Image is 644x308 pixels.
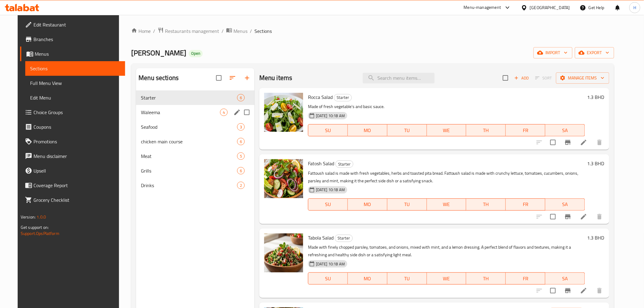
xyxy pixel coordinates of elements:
[30,94,120,101] span: Edit Menu
[264,159,303,198] img: Fatosh Salad
[348,198,387,211] button: MO
[387,272,427,285] button: TU
[237,94,245,101] div: items
[237,167,245,174] div: items
[633,4,636,11] span: H
[538,49,568,57] span: import
[33,109,120,116] span: Choice Groups
[592,283,607,298] button: delete
[311,274,345,283] span: SU
[531,73,556,83] span: Select section first
[237,139,244,145] span: 6
[580,287,587,294] a: Edit menu item
[580,139,587,146] a: Edit menu item
[530,4,570,11] div: [GEOGRAPHIC_DATA]
[20,178,125,193] a: Coverage Report
[508,126,543,135] span: FR
[427,198,467,211] button: WE
[308,272,348,285] button: SU
[212,72,225,84] span: Select all sections
[429,200,464,209] span: WE
[427,272,467,285] button: WE
[429,274,464,283] span: WE
[466,272,506,285] button: TH
[33,36,120,43] span: Branches
[587,233,604,242] h6: 1.3 BHD
[469,126,503,135] span: TH
[21,223,49,231] span: Get support on:
[308,124,348,136] button: SU
[387,124,427,136] button: TU
[464,4,501,11] div: Menu-management
[136,90,254,105] div: Starter6
[33,152,120,160] span: Menu disclaimer
[136,178,254,193] div: Drinks2
[547,136,559,149] span: Select to update
[580,49,609,57] span: export
[506,198,545,211] button: FR
[313,113,347,119] span: [DATE] 10:18 AM
[141,109,220,116] span: Waleema
[20,163,125,178] a: Upsell
[545,198,585,211] button: SA
[141,167,237,174] span: Grills
[548,200,583,209] span: SA
[222,27,224,35] li: /
[138,73,179,82] h2: Menu sections
[237,152,245,160] div: items
[561,283,575,298] button: Branch-specific-item
[237,168,244,174] span: 6
[308,198,348,211] button: SU
[592,135,607,150] button: delete
[508,200,543,209] span: FR
[20,32,125,47] a: Branches
[390,126,425,135] span: TU
[311,200,345,209] span: SU
[131,27,614,35] nav: breadcrumb
[33,138,120,145] span: Promotions
[548,126,583,135] span: SA
[508,274,543,283] span: FR
[237,182,245,189] div: items
[350,200,385,209] span: MO
[348,272,387,285] button: MO
[233,27,247,35] span: Menus
[136,134,254,149] div: chicken main course6
[592,209,607,224] button: delete
[20,193,125,207] a: Grocery Checklist
[308,159,334,168] span: Fatosh Salad
[556,72,609,84] button: Manage items
[33,167,120,174] span: Upsell
[308,243,585,259] p: Made with finely chopped parsley, tomatoes, and onions, mixed with mint, and a lemon dressing. A ...
[335,235,352,242] span: Starter
[350,126,385,135] span: MO
[30,79,120,87] span: Full Menu View
[220,109,228,116] div: items
[575,47,614,58] button: export
[189,50,203,57] div: Open
[512,73,531,83] span: Add item
[499,72,512,84] span: Select section
[237,124,244,130] span: 3
[545,124,585,136] button: SA
[264,93,303,132] img: Rocca Salad
[469,200,503,209] span: TH
[512,73,531,83] button: Add
[561,135,575,150] button: Branch-specific-item
[20,149,125,163] a: Menu disclaimer
[580,213,587,220] a: Edit menu item
[545,272,585,285] button: SA
[336,161,353,168] span: Starter
[308,103,585,110] p: Made of fresh vegetable's and basic sauce.
[35,50,120,58] span: Menus
[308,93,333,102] span: Rocca Salad
[334,94,352,101] div: Starter
[131,46,186,60] span: [PERSON_NAME]
[131,27,151,35] a: Home
[21,229,59,237] a: Support.OpsPlatform
[136,105,254,120] div: Waleema4edit
[308,233,334,242] span: Tabola Salad
[348,124,387,136] button: MO
[165,27,219,35] span: Restaurants management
